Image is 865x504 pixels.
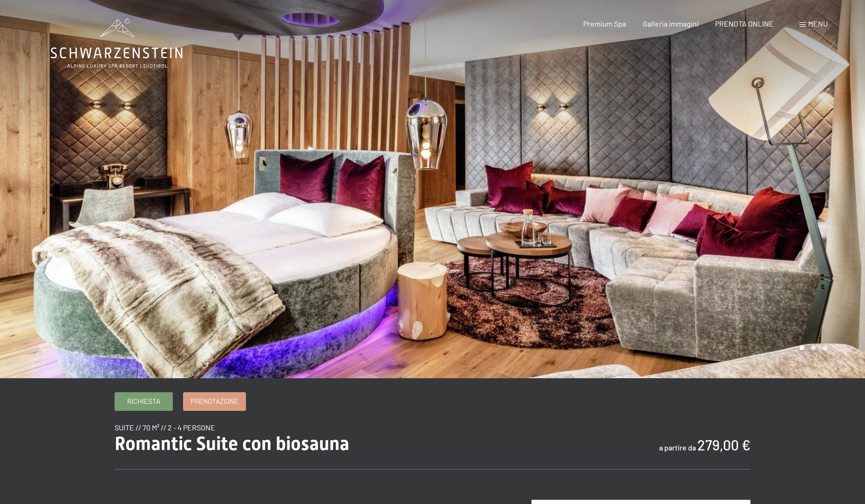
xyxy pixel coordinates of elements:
[115,393,172,410] a: Richiesta
[643,19,699,28] a: Galleria immagini
[715,19,774,28] a: PRENOTA ONLINE
[127,396,160,406] span: Richiesta
[808,19,828,28] span: Menu
[184,393,245,410] a: Prenotazione
[697,436,750,453] b: 279,00 €
[191,396,238,406] span: Prenotazione
[659,443,696,452] span: a partire da
[115,423,215,432] span: suite // 70 m² // 2 - 4 persone
[583,19,626,28] a: Premium Spa
[115,433,349,455] span: Romantic Suite con biosauna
